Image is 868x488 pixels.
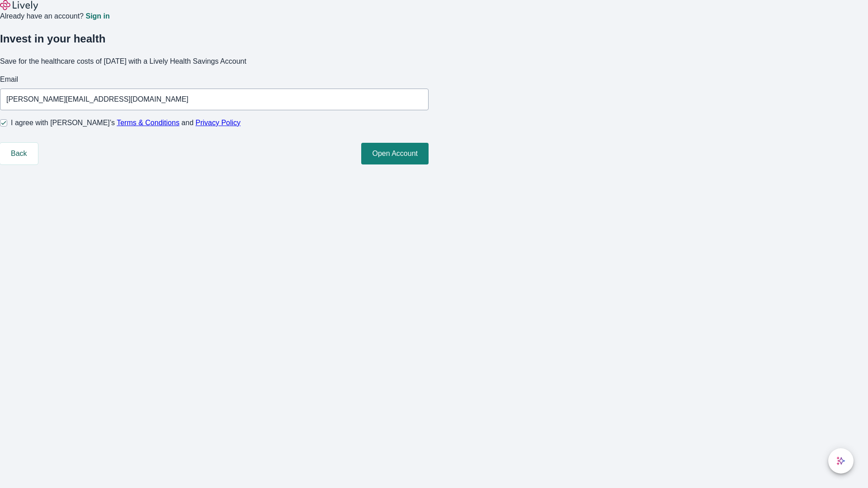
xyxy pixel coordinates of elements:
span: I agree with [PERSON_NAME]’s and [11,117,241,128]
a: Sign in [85,13,109,20]
a: Privacy Policy [196,119,241,127]
button: chat [828,448,854,474]
svg: Lively AI Assistant [836,456,845,465]
a: Terms & Conditions [117,119,179,127]
button: Open Account [361,143,429,164]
